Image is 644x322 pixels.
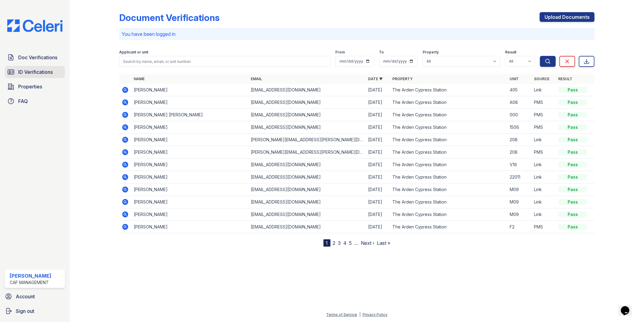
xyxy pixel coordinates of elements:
[131,159,249,171] td: [PERSON_NAME]
[249,196,366,208] td: [EMAIL_ADDRESS][DOMAIN_NAME]
[5,80,65,93] a: Properties
[390,208,507,221] td: The Arden Cypress Station
[131,171,249,183] td: [PERSON_NAME]
[532,84,556,96] td: Link
[16,293,35,300] span: Account
[390,109,507,121] td: The Arden Cypress Station
[131,208,249,221] td: [PERSON_NAME]
[507,221,532,233] td: F2
[532,121,556,134] td: PMS
[251,77,262,81] a: Email
[368,77,383,81] a: Date ▼
[558,224,587,230] div: Pass
[5,51,65,63] a: Doc Verifications
[366,208,390,221] td: [DATE]
[249,121,366,134] td: [EMAIL_ADDRESS][DOMAIN_NAME]
[18,83,42,90] span: Properties
[131,109,249,121] td: [PERSON_NAME] [PERSON_NAME]
[249,146,366,159] td: [PERSON_NAME][EMAIL_ADDRESS][PERSON_NAME][DOMAIN_NAME]
[18,54,57,61] span: Doc Verifications
[558,162,587,168] div: Pass
[366,121,390,134] td: [DATE]
[2,19,67,32] img: CE_Logo_Blue-a8612792a0a2168367f1c8372b55b34899dd931a85d93a1a3d3e32e68fde9ad4.png
[326,312,357,317] a: Terms of Service
[390,96,507,109] td: The Arden Cypress Station
[532,159,556,171] td: Link
[390,196,507,208] td: The Arden Cypress Station
[249,84,366,96] td: [EMAIL_ADDRESS][DOMAIN_NAME]
[363,312,387,317] a: Privacy Policy
[390,146,507,159] td: The Arden Cypress Station
[354,239,359,247] span: …
[558,112,587,118] div: Pass
[324,239,330,247] div: 1
[249,171,366,183] td: [EMAIL_ADDRESS][DOMAIN_NAME]
[249,159,366,171] td: [EMAIL_ADDRESS][DOMAIN_NAME]
[505,50,516,55] label: Result
[507,134,532,146] td: 208
[333,240,336,246] a: 2
[249,96,366,109] td: [EMAIL_ADDRESS][DOMAIN_NAME]
[390,121,507,134] td: The Arden Cypress Station
[249,183,366,196] td: [EMAIL_ADDRESS][DOMAIN_NAME]
[18,68,53,76] span: ID Verifications
[10,272,51,279] div: [PERSON_NAME]
[338,240,341,246] a: 3
[335,50,345,55] label: From
[507,208,532,221] td: M09
[532,221,556,233] td: PMS
[366,146,390,159] td: [DATE]
[558,149,587,155] div: Pass
[366,96,390,109] td: [DATE]
[366,159,390,171] td: [DATE]
[122,30,592,38] p: You have been logged in
[532,196,556,208] td: Link
[379,50,384,55] label: To
[558,174,587,180] div: Pass
[366,109,390,121] td: [DATE]
[532,96,556,109] td: PMS
[558,99,587,105] div: Pass
[131,196,249,208] td: [PERSON_NAME]
[532,183,556,196] td: Link
[131,96,249,109] td: [PERSON_NAME]
[377,240,391,246] a: Last »
[366,221,390,233] td: [DATE]
[2,290,67,303] a: Account
[359,312,361,317] div: |
[5,66,65,78] a: ID Verifications
[619,298,638,316] iframe: chat widget
[390,183,507,196] td: The Arden Cypress Station
[510,77,519,81] a: Unit
[507,183,532,196] td: M09
[392,77,413,81] a: Property
[2,305,67,317] a: Sign out
[558,137,587,143] div: Pass
[390,134,507,146] td: The Arden Cypress Station
[507,171,532,183] td: 22011
[131,84,249,96] td: [PERSON_NAME]
[507,196,532,208] td: M09
[5,95,65,107] a: FAQ
[119,50,148,55] label: Applicant or unit
[16,307,34,315] span: Sign out
[10,279,51,286] div: CAF Management
[249,109,366,121] td: [EMAIL_ADDRESS][DOMAIN_NAME]
[532,208,556,221] td: Link
[532,171,556,183] td: Link
[131,121,249,134] td: [PERSON_NAME]
[558,199,587,205] div: Pass
[558,211,587,218] div: Pass
[366,134,390,146] td: [DATE]
[390,171,507,183] td: The Arden Cypress Station
[558,77,572,81] a: Result
[366,171,390,183] td: [DATE]
[532,146,556,159] td: PMS
[119,56,331,67] input: Search by name, email, or unit number
[134,77,145,81] a: Name
[390,159,507,171] td: The Arden Cypress Station
[131,221,249,233] td: [PERSON_NAME]
[366,196,390,208] td: [DATE]
[349,240,352,246] a: 5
